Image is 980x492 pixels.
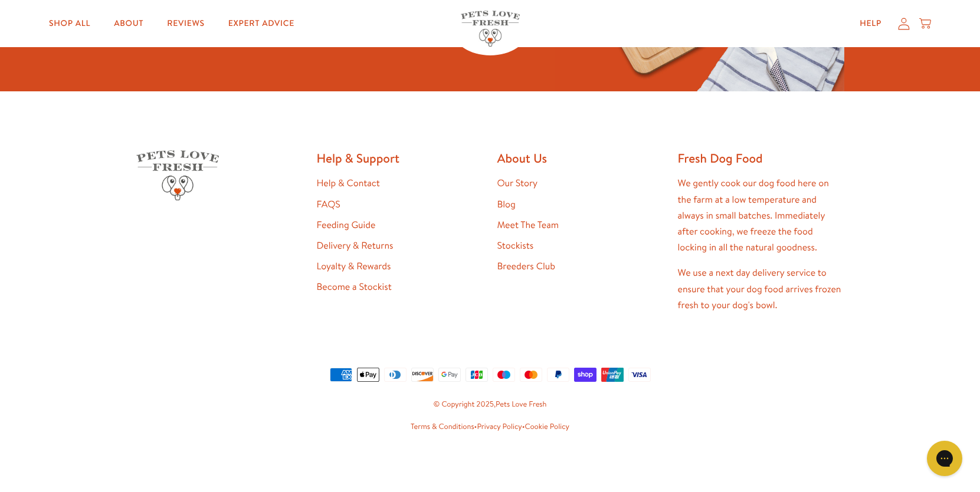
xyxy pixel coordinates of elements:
[497,239,534,252] a: Stockists
[678,265,844,313] p: We use a next day delivery service to ensure that your dog food arrives frozen fresh to your dog'...
[497,260,555,273] a: Breeders Club
[158,12,214,35] a: Reviews
[477,421,522,432] a: Privacy Policy
[136,150,219,200] img: Pets Love Fresh
[497,177,538,190] a: Our Story
[678,150,844,166] h2: Fresh Dog Food
[40,12,100,35] a: Shop All
[317,239,394,252] a: Delivery & Returns
[317,177,380,190] a: Help & Contact
[104,12,153,35] a: About
[317,150,483,166] h2: Help & Support
[497,198,516,211] a: Blog
[317,198,340,211] a: FAQS
[525,421,569,432] a: Cookie Policy
[461,11,520,47] img: Pets Love Fresh
[136,398,844,411] small: © Copyright 2025,
[921,437,968,480] iframe: Gorgias live chat messenger
[497,150,664,166] h2: About Us
[136,421,844,434] small: • •
[496,399,546,410] a: Pets Love Fresh
[497,219,559,232] a: Meet The Team
[850,12,891,35] a: Help
[678,176,844,256] p: We gently cook our dog food here on the farm at a low temperature and always in small batches. Im...
[317,260,391,273] a: Loyalty & Rewards
[317,219,376,232] a: Feeding Guide
[317,280,392,293] a: Become a Stockist
[411,421,474,432] a: Terms & Conditions
[219,12,304,35] a: Expert Advice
